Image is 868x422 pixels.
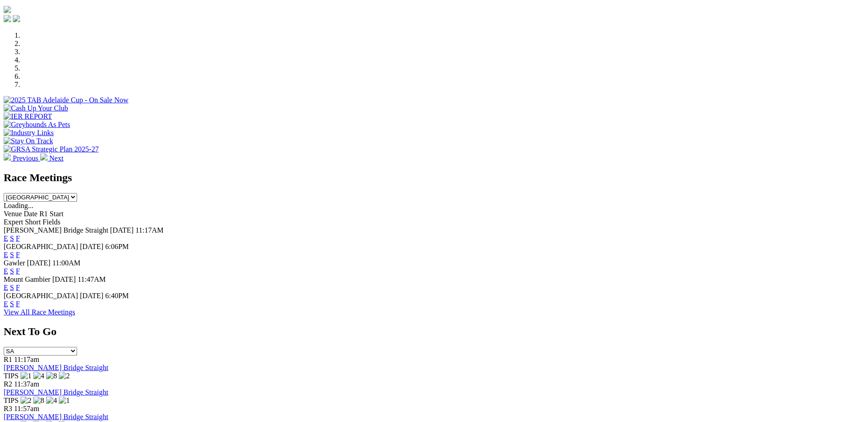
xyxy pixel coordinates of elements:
span: 6:40PM [105,292,129,300]
span: Previous [13,154,38,162]
img: 2 [59,372,70,380]
a: F [16,284,20,291]
a: S [10,300,14,308]
img: chevron-right-pager-white.svg [40,153,47,161]
span: [PERSON_NAME] Bridge Straight [4,226,108,234]
span: [DATE] [27,259,51,267]
a: View All Race Meetings [4,308,75,316]
span: 11:17am [14,356,39,363]
h2: Next To Go [4,325,864,338]
img: facebook.svg [4,15,11,22]
a: F [16,234,20,242]
img: Industry Links [4,129,54,137]
span: Fields [42,218,60,226]
img: logo-grsa-white.png [4,6,11,13]
a: E [4,267,8,275]
img: 2 [21,397,31,405]
span: [GEOGRAPHIC_DATA] [4,243,78,250]
h2: Race Meetings [4,172,864,184]
img: Stay On Track [4,137,53,145]
span: Gawler [4,259,25,267]
span: Next [49,154,63,162]
a: F [16,267,20,275]
span: [DATE] [80,243,104,250]
img: 4 [46,397,57,405]
span: 11:00AM [52,259,81,267]
span: [GEOGRAPHIC_DATA] [4,292,78,300]
span: [DATE] [52,275,76,283]
span: [DATE] [80,292,104,300]
span: Short [25,218,41,226]
span: TIPS [4,372,19,380]
img: Greyhounds As Pets [4,121,70,129]
img: GRSA Strategic Plan 2025-27 [4,145,99,153]
a: S [10,267,14,275]
img: 8 [46,372,57,380]
span: Date [24,210,37,218]
span: Mount Gambier [4,275,51,283]
img: 2025 TAB Adelaide Cup - On Sale Now [4,96,129,104]
a: E [4,284,8,291]
span: [DATE] [110,226,134,234]
a: F [16,300,20,308]
span: R1 Start [39,210,63,218]
span: TIPS [4,397,19,404]
a: [PERSON_NAME] Bridge Straight [4,388,108,396]
a: E [4,300,8,308]
a: S [10,234,14,242]
span: Loading... [4,202,33,209]
img: 8 [33,397,44,405]
img: 1 [59,397,70,405]
span: 11:37am [14,380,39,388]
span: 11:57am [14,405,39,412]
a: [PERSON_NAME] Bridge Straight [4,364,108,371]
span: 6:06PM [105,243,129,250]
a: [PERSON_NAME] Bridge Straight [4,413,108,421]
span: 11:47AM [78,275,106,283]
a: F [16,251,20,259]
span: R1 [4,356,12,363]
a: Previous [4,154,40,162]
span: R2 [4,380,12,388]
img: Cash Up Your Club [4,104,68,112]
img: 1 [21,372,31,380]
img: 4 [33,372,44,380]
img: chevron-left-pager-white.svg [4,153,11,161]
a: E [4,234,8,242]
span: 11:17AM [135,226,164,234]
a: Next [40,154,63,162]
a: E [4,251,8,259]
span: R3 [4,405,12,412]
img: IER REPORT [4,112,52,121]
span: Expert [4,218,23,226]
a: S [10,251,14,259]
a: S [10,284,14,291]
img: twitter.svg [13,15,20,22]
span: Venue [4,210,22,218]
